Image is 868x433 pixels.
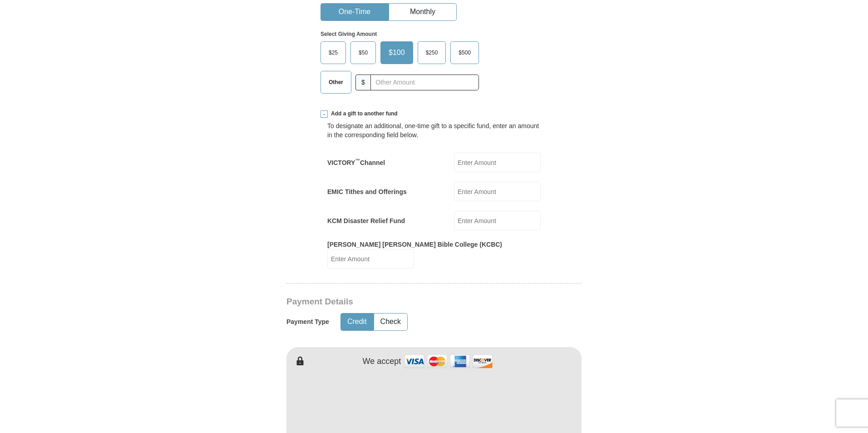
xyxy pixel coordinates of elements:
span: $500 [454,46,475,60]
span: $50 [354,46,372,60]
input: Enter Amount [327,249,414,269]
button: One-Time [321,4,388,20]
input: Enter Amount [454,153,541,172]
h5: Payment Type [286,318,329,326]
button: Credit [341,314,373,330]
span: $25 [324,46,342,60]
button: Check [374,314,407,330]
label: VICTORY Channel [327,158,385,167]
sup: ™ [355,158,360,163]
span: $250 [421,46,443,60]
span: $100 [384,46,409,60]
button: Monthly [389,4,456,20]
input: Other Amount [370,75,479,90]
div: To designate an additional, one-time gift to a specific fund, enter an amount in the correspondin... [327,121,541,139]
strong: Select Giving Amount [321,31,377,37]
label: [PERSON_NAME] [PERSON_NAME] Bible College (KCBC) [327,240,502,249]
span: Add a gift to another fund [328,110,398,118]
label: EMIC Tithes and Offerings [327,187,407,196]
label: KCM Disaster Relief Fund [327,216,405,225]
h3: Payment Details [286,297,518,307]
input: Enter Amount [454,182,541,201]
span: Other [324,75,348,89]
span: $ [355,75,371,90]
h4: We accept [363,357,401,367]
img: credit cards accepted [403,352,494,371]
input: Enter Amount [454,211,541,230]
